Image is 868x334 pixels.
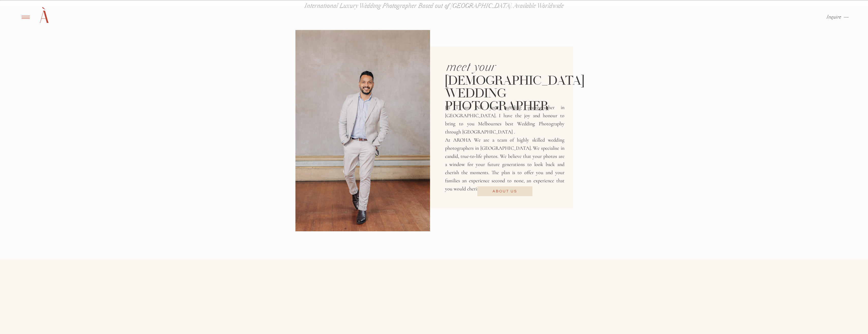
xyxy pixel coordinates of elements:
[446,62,500,73] h2: meet your
[827,15,842,20] a: Inquire
[491,188,519,194] a: About us
[445,103,564,184] p: Hi I am Nik your wedding photographer in [GEOGRAPHIC_DATA]. I have the joy and honour to bring to...
[445,74,555,99] h2: [DEMOGRAPHIC_DATA] Wedding photographer
[36,6,52,28] a: À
